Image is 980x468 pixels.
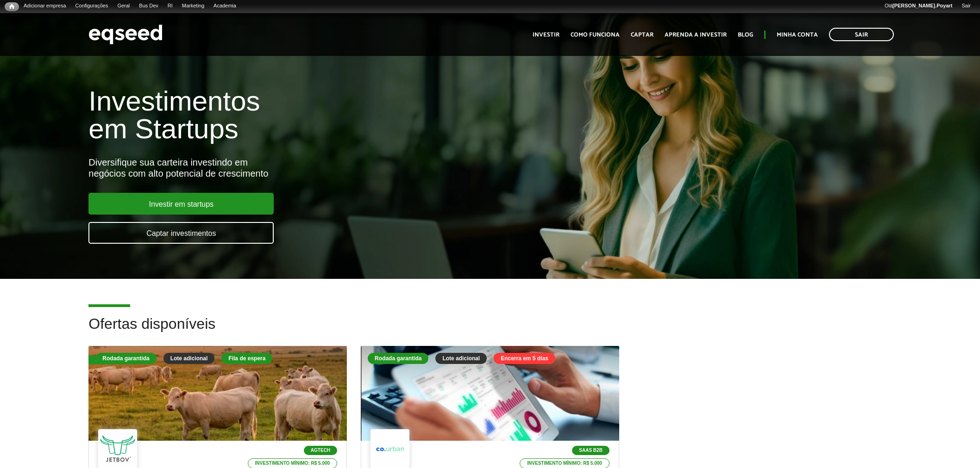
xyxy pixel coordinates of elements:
[88,22,163,47] img: EqSeed
[880,2,957,10] a: Olá[PERSON_NAME].Poyart
[163,2,177,10] a: RI
[572,446,609,455] p: SaaS B2B
[829,28,894,41] a: Sair
[221,353,272,364] div: Fila de espera
[88,157,565,179] div: Diversifique sua carteira investindo em negócios com alto potencial de crescimento
[177,2,209,10] a: Marketing
[533,32,559,38] a: Investir
[88,87,565,143] h1: Investimentos em Startups
[113,2,134,10] a: Geral
[9,3,14,10] span: Início
[738,32,753,38] a: Blog
[777,32,818,38] a: Minha conta
[134,2,163,10] a: Bus Dev
[5,2,19,11] a: Início
[304,446,337,455] p: Agtech
[95,353,156,364] div: Rodada garantida
[631,32,653,38] a: Captar
[571,32,620,38] a: Como funciona
[209,2,241,10] a: Academia
[88,316,891,346] h2: Ofertas disponíveis
[163,353,215,364] div: Lote adicional
[19,2,71,10] a: Adicionar empresa
[88,193,274,215] a: Investir em startups
[435,353,487,364] div: Lote adicional
[88,222,274,244] a: Captar investimentos
[892,3,952,8] strong: [PERSON_NAME].Poyart
[665,32,727,38] a: Aprenda a investir
[494,353,555,364] div: Encerra em 5 dias
[88,355,140,364] div: Fila de espera
[71,2,113,10] a: Configurações
[368,353,428,364] div: Rodada garantida
[957,2,975,10] a: Sair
